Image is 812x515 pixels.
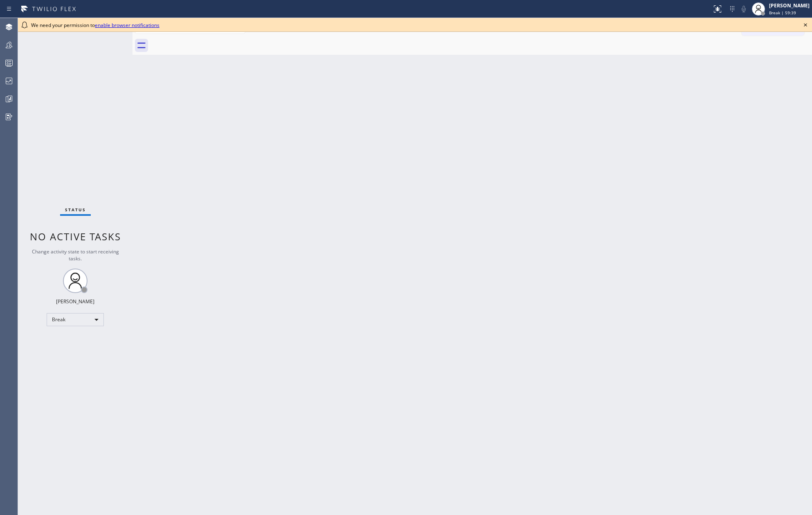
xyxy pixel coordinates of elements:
span: Status [65,207,86,213]
a: enable browser notifications [95,22,159,29]
span: No active tasks [30,230,121,243]
span: Change activity state to start receiving tasks. [32,248,119,262]
span: Break | 59:39 [769,10,796,16]
span: We need your permission to [31,22,159,29]
div: [PERSON_NAME] [769,2,810,9]
button: Mute [738,3,749,15]
div: [PERSON_NAME] [56,298,94,305]
div: Break [47,313,104,326]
